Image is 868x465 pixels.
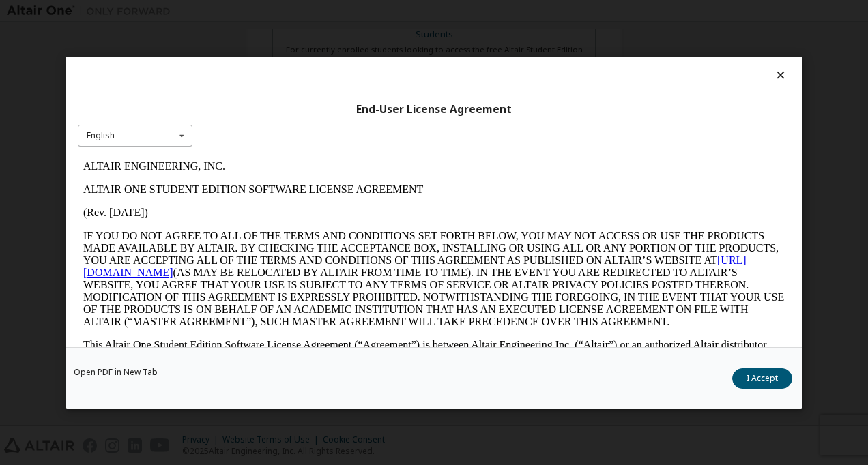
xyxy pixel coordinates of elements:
p: (Rev. [DATE]) [5,52,707,64]
p: This Altair One Student Edition Software License Agreement (“Agreement”) is between Altair Engine... [5,184,707,233]
p: IF YOU DO NOT AGREE TO ALL OF THE TERMS AND CONDITIONS SET FORTH BELOW, YOU MAY NOT ACCESS OR USE... [5,75,707,173]
p: ALTAIR ENGINEERING, INC. [5,5,707,18]
a: Open PDF in New Tab [74,367,158,376]
p: ALTAIR ONE STUDENT EDITION SOFTWARE LICENSE AGREEMENT [5,29,707,41]
div: English [87,132,115,140]
div: End-User License Agreement [78,102,790,116]
a: [URL][DOMAIN_NAME] [5,100,669,123]
button: I Accept [732,367,792,388]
